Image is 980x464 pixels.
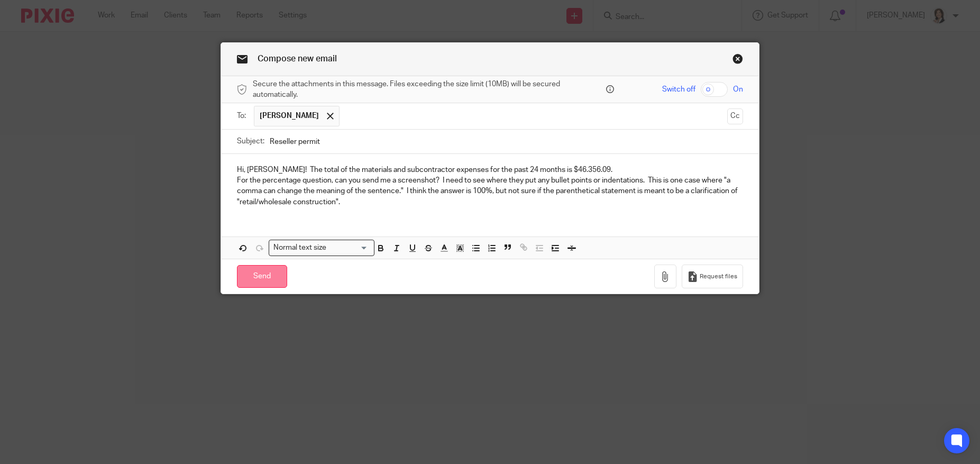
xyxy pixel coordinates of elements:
input: Send [237,265,287,288]
input: Search for option [330,242,368,253]
p: For the percentage question, can you send me a screenshot? I need to see where they put any bulle... [237,175,743,207]
label: To: [237,111,249,121]
span: On [733,84,743,95]
span: Normal text size [271,242,329,253]
span: Compose new email [258,54,337,63]
button: Request files [682,265,743,288]
div: Search for option [269,240,374,256]
span: Switch off [662,84,695,95]
span: Secure the attachments in this message. Files exceeding the size limit (10MB) will be secured aut... [253,79,603,101]
button: Cc [727,108,743,124]
p: Hi, [PERSON_NAME]! The total of the materials and subcontractor expenses for the past 24 months i... [237,165,743,175]
label: Subject: [237,136,264,147]
span: [PERSON_NAME] [260,111,319,121]
a: Close this dialog window [732,53,743,68]
span: Request files [700,272,737,281]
